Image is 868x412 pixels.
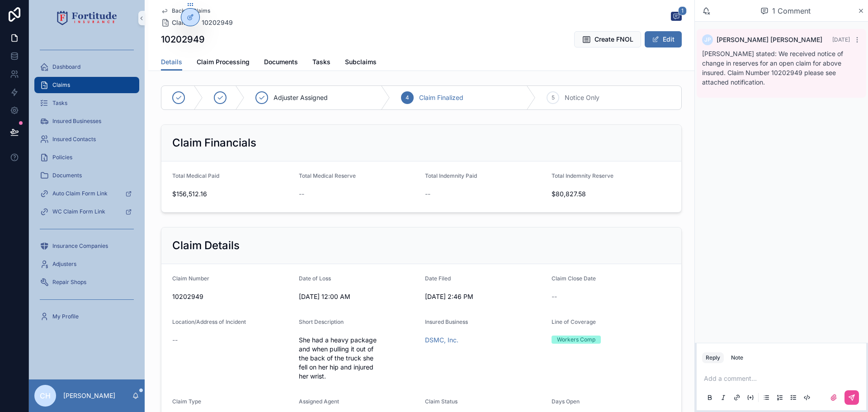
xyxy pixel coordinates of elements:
[594,35,633,44] span: Create FNOL
[161,18,193,27] a: Claims
[52,63,80,71] span: Dashboard
[772,5,811,16] span: 1 Comment
[678,6,687,15] span: 1
[727,352,747,363] button: Note
[345,57,377,66] span: Subclaims
[671,12,682,23] button: 1
[172,189,292,199] span: $156,512.16
[552,275,596,282] span: Claim Close Date
[264,57,298,66] span: Documents
[312,57,330,66] span: Tasks
[274,93,328,102] span: Adjuster Assigned
[425,292,544,301] span: [DATE] 2:46 PM
[34,185,139,202] a: Auto Claim Form Link
[34,274,139,290] a: Repair Shops
[419,93,463,102] span: Claim Finalized
[552,398,580,405] span: Days Open
[832,36,850,43] span: [DATE]
[172,172,219,179] span: Total Medical Paid
[52,242,108,250] span: Insurance Companies
[552,94,555,101] span: 5
[299,172,356,179] span: Total Medical Reserve
[702,352,724,363] button: Reply
[552,318,596,325] span: Line of Coverage
[264,54,298,72] a: Documents
[34,77,139,93] a: Claims
[299,292,418,301] span: [DATE] 12:00 AM
[565,93,599,102] span: Notice Only
[34,204,139,220] a: WC Claim Form Link
[197,57,250,66] span: Claim Processing
[425,275,451,282] span: Date Filed
[161,54,182,71] a: Details
[172,398,201,405] span: Claim Type
[34,256,139,272] a: Adjusters
[425,336,458,345] a: DSMC, Inc.
[34,131,139,147] a: Insured Contacts
[574,31,641,47] button: Create FNOL
[299,336,418,381] span: She had a heavy package and when pulling it out of the back of the truck she fell on her hip and ...
[197,54,250,72] a: Claim Processing
[34,238,139,254] a: Insurance Companies
[425,318,468,325] span: Insured Business
[52,279,86,286] span: Repair Shops
[161,33,205,46] h1: 10202949
[702,49,861,87] p: [PERSON_NAME] stated: We received notice of change in reserves for an open claim for above insure...
[704,36,711,43] span: JP
[557,336,595,344] div: Workers Comp
[202,18,233,27] a: 10202949
[57,11,117,25] img: App logo
[52,172,82,179] span: Documents
[34,59,139,75] a: Dashboard
[645,31,682,47] button: Edit
[34,113,139,129] a: Insured Businesses
[34,308,139,325] a: My Profile
[717,35,822,44] span: [PERSON_NAME] [PERSON_NAME]
[299,398,339,405] span: Assigned Agent
[34,95,139,111] a: Tasks
[52,208,105,215] span: WC Claim Form Link
[299,318,344,325] span: Short Description
[29,36,145,336] div: scrollable content
[425,398,458,405] span: Claim Status
[552,172,613,179] span: Total Indemnity Reserve
[299,275,331,282] span: Date of Loss
[552,292,557,301] span: --
[63,391,115,400] p: [PERSON_NAME]
[52,118,101,125] span: Insured Businesses
[52,81,70,89] span: Claims
[312,54,330,72] a: Tasks
[172,238,240,253] h2: Claim Details
[425,189,430,199] span: --
[52,154,72,161] span: Policies
[172,292,292,301] span: 10202949
[172,275,209,282] span: Claim Number
[406,94,409,101] span: 4
[161,57,182,66] span: Details
[52,260,76,268] span: Adjusters
[52,136,96,143] span: Insured Contacts
[34,167,139,184] a: Documents
[552,189,671,199] span: $80,827.58
[172,336,178,345] span: --
[34,149,139,166] a: Policies
[345,54,377,72] a: Subclaims
[40,390,51,401] span: CH
[172,318,246,325] span: Location/Address of Incident
[52,313,79,320] span: My Profile
[52,190,108,197] span: Auto Claim Form Link
[172,136,256,150] h2: Claim Financials
[172,18,193,27] span: Claims
[299,189,304,199] span: --
[425,172,477,179] span: Total Indemnity Paid
[52,99,67,107] span: Tasks
[731,354,743,361] div: Note
[172,7,210,14] span: Back to Claims
[161,7,210,14] a: Back to Claims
